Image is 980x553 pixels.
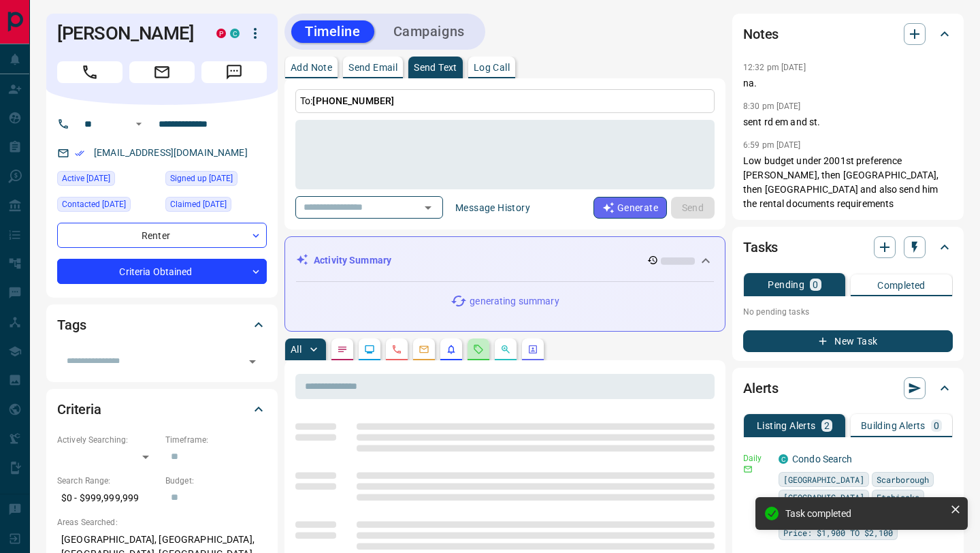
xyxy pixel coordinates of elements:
p: Building Alerts [861,421,926,430]
p: Areas Searched: [57,516,267,528]
span: [PHONE_NUMBER] [312,95,394,106]
p: Completed [877,281,926,290]
h2: Notes [743,23,779,45]
span: Contacted [DATE] [62,197,126,211]
p: 0 [934,421,939,430]
button: New Task [743,330,953,352]
h1: [PERSON_NAME] [57,22,196,44]
div: Tags [57,309,267,341]
div: Alerts [743,372,953,405]
h2: Criteria [57,398,101,420]
span: Email [129,61,195,83]
div: Criteria [57,393,267,426]
button: Open [419,198,438,217]
p: Log Call [474,63,510,72]
div: Task completed [785,508,945,519]
p: All [291,345,301,354]
p: Timeframe: [165,434,267,446]
div: Sun Nov 03 2024 [57,197,159,216]
svg: Email Verified [75,148,84,158]
div: condos.ca [779,454,788,464]
div: Tue May 21 2024 [165,171,267,190]
span: Message [201,61,267,83]
button: Open [131,116,147,132]
span: Scarborough [877,473,929,486]
p: Add Note [291,63,332,72]
svg: Listing Alerts [446,344,457,355]
p: To: [295,89,715,113]
a: [EMAIL_ADDRESS][DOMAIN_NAME] [94,147,248,158]
h2: Alerts [743,377,779,399]
svg: Requests [473,344,484,355]
svg: Agent Actions [527,344,538,355]
div: Activity Summary [296,248,714,273]
svg: Notes [337,344,348,355]
span: Call [57,61,122,83]
span: Active [DATE] [62,172,110,185]
p: Search Range: [57,475,159,487]
svg: Lead Browsing Activity [364,344,375,355]
button: Generate [593,197,667,219]
span: Etobicoke [877,490,919,504]
p: Daily [743,452,770,464]
p: 12:32 pm [DATE] [743,63,806,72]
p: Actively Searching: [57,434,159,446]
div: Renter [57,223,267,248]
div: condos.ca [230,29,240,38]
a: Condo Search [792,454,853,464]
span: [GEOGRAPHIC_DATA] [783,490,864,504]
p: Activity Summary [314,253,391,268]
div: Criteria Obtained [57,259,267,284]
button: Message History [447,197,538,219]
div: property.ca [216,29,226,38]
svg: Opportunities [500,344,511,355]
h2: Tags [57,314,86,336]
div: Mon May 27 2024 [165,197,267,216]
p: No pending tasks [743,302,953,322]
span: [GEOGRAPHIC_DATA] [783,473,864,486]
svg: Calls [391,344,402,355]
p: Send Email [348,63,397,72]
div: Thu Dec 19 2024 [57,171,159,190]
p: $0 - $999,999,999 [57,487,159,509]
p: 6:59 pm [DATE] [743,140,801,150]
h2: Tasks [743,236,778,258]
p: Low budget under 2001st preference [PERSON_NAME], then [GEOGRAPHIC_DATA], then [GEOGRAPHIC_DATA] ... [743,154,953,211]
p: na. [743,76,953,91]
svg: Emails [419,344,429,355]
p: 8:30 pm [DATE] [743,101,801,111]
button: Timeline [291,20,374,43]
p: Listing Alerts [757,421,816,430]
div: Tasks [743,231,953,264]
p: Budget: [165,475,267,487]
p: Pending [768,280,804,289]
p: 0 [813,280,818,289]
div: Notes [743,18,953,50]
p: sent rd em and st. [743,115,953,129]
button: Campaigns [380,20,478,43]
button: Open [243,352,262,371]
span: Signed up [DATE] [170,172,233,185]
p: 2 [824,421,830,430]
span: Claimed [DATE] [170,197,227,211]
p: Send Text [414,63,457,72]
p: generating summary [470,294,559,309]
svg: Email [743,464,753,474]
